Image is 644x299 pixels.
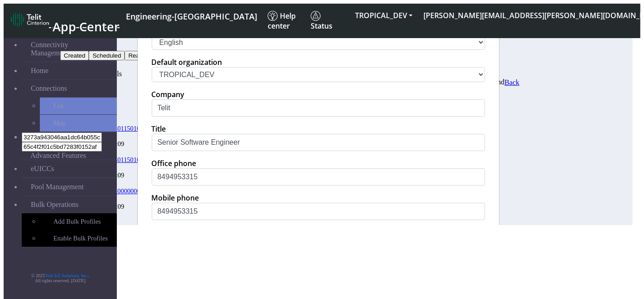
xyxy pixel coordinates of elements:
button: TROPICAL_DEV [350,7,418,24]
span: Help center [268,11,296,31]
img: status.svg [311,11,321,21]
span: App Center [53,18,120,35]
label: Mobile phone [152,193,199,203]
label: Office phone [152,158,197,168]
a: App Center [11,10,118,32]
span: Engineering-[GEOGRAPHIC_DATA] [126,11,257,22]
img: logo-telit-cinterion-gw-new.png [11,12,49,27]
span: Status [311,11,332,31]
a: Status [307,7,350,34]
img: knowledge.svg [268,11,278,21]
label: Default organization [152,57,222,67]
label: Title [152,124,166,134]
a: Help center [264,7,307,34]
label: Company [152,89,185,99]
a: Your current platform instance [125,7,257,24]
